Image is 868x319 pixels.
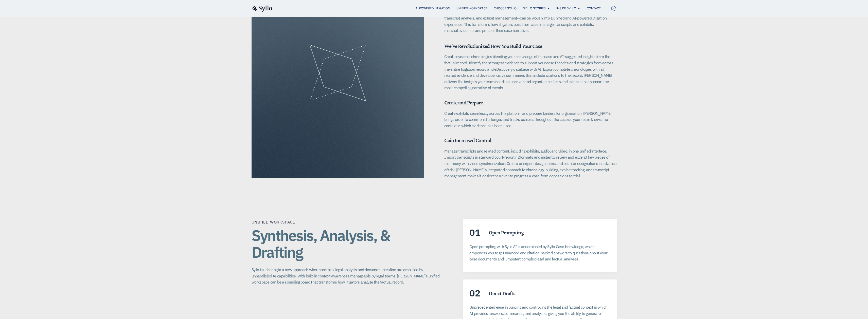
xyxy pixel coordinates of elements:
[252,227,443,260] h1: Synthesis, Analysis, & Drafting
[456,6,487,11] a: Unified Workspace
[469,287,481,299] span: 02
[489,290,516,297] h5: Direct Drafts
[252,6,272,12] img: syllo
[523,6,546,11] a: Syllo Stories
[444,148,617,179] p: Manage transcripts and related content, including exhibits, audio, and video, in one unified inte...
[444,9,608,34] p: Syllo re-imagines how traditional “case management” features—such as timeline building, transcrip...
[282,6,601,11] nav: Menu
[444,99,483,106] span: Create and Prepare
[469,243,610,262] p: Open prompting with Syllo AI is underpinned by Syllo Case Knowledge, which empowers you to get nu...
[587,6,601,11] a: Contact
[252,267,443,285] p: Syllo is ushering in a new approach where complex legal analysis and document creation are amplif...
[556,6,576,11] a: Inside Syllo
[415,6,450,11] a: AI Powered Litigation
[444,43,542,49] span: We've Revolutionized How You Build Your Case
[252,219,443,225] p: Unified Workspace
[494,6,517,11] a: Choose Syllo
[444,137,491,143] span: Gain Increased Control
[469,227,481,238] span: 01
[489,229,524,236] h5: Open Prompting
[444,110,617,129] p: Create exhibits seamlessly across the platform and prepare binders for organization. [PERSON_NAME...
[282,6,601,11] div: Menu Toggle
[444,53,617,91] p: Create dynamic chronologies blending your knowledge of the case and AI-suggested insights from th...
